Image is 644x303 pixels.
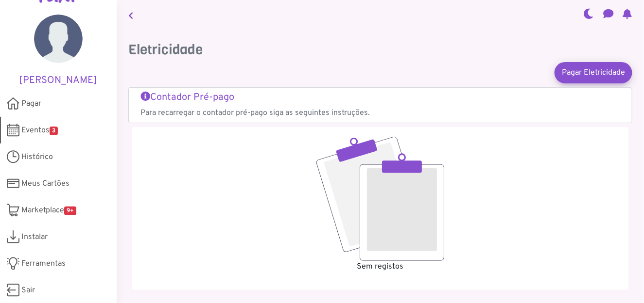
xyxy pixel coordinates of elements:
a: [PERSON_NAME] [15,15,102,86]
span: 9+ [64,207,76,215]
h5: [PERSON_NAME] [15,75,102,86]
span: Instalar [21,231,48,243]
span: 3 [50,127,58,135]
span: Eventos [21,125,58,136]
a: Pagar Eletricidade [555,62,632,83]
p: Para recarregar o contador pré-pago siga as seguintes instruções. [140,107,620,119]
span: Histórico [21,151,53,163]
img: empty.svg [316,137,444,261]
span: Ferramentas [21,258,66,270]
h3: Eletricidade [128,42,632,58]
p: Sem registos [142,261,619,272]
a: Contador Pré-pago Para recarregar o contador pré-pago siga as seguintes instruções. [140,92,620,119]
h5: Contador Pré-pago [140,92,620,103]
span: Sair [21,285,35,296]
span: Marketplace [21,205,76,216]
span: Meus Cartões [21,178,70,190]
span: Pagar [21,98,41,110]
